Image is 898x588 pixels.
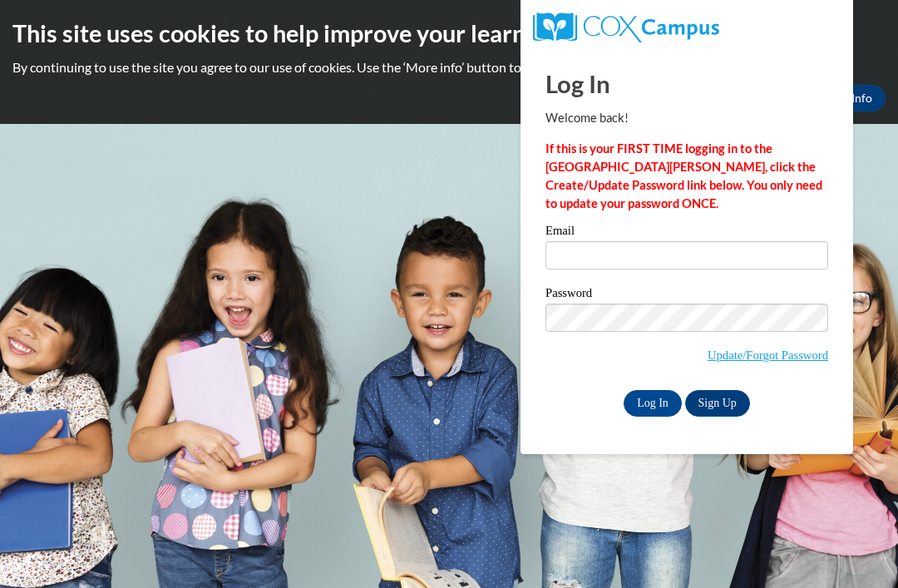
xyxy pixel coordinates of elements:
h2: This site uses cookies to help improve your learning experience. [12,17,886,50]
iframe: Button to launch messaging window [831,521,885,575]
img: COX Campus [533,12,719,42]
label: Email [545,225,828,241]
p: Welcome back! [545,109,828,127]
h1: Log In [545,67,828,101]
strong: If this is your FIRST TIME logging in to the [GEOGRAPHIC_DATA][PERSON_NAME], click the Create/Upd... [545,141,822,210]
p: By continuing to use the site you agree to our use of cookies. Use the ‘More info’ button to read... [12,58,886,77]
label: Password [545,287,828,304]
input: Log In [624,390,682,417]
a: Sign Up [685,390,750,417]
a: Update/Forgot Password [708,348,828,362]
